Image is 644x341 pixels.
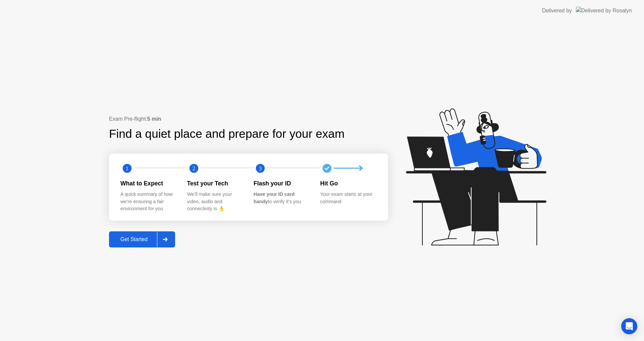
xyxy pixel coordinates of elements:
div: We’ll make sure your video, audio and connectivity is 👌 [187,191,243,213]
div: Test your Tech [187,179,243,188]
div: Exam Pre-flight: [109,115,388,123]
img: Delivered by Rosalyn [576,7,632,14]
text: 2 [192,165,195,171]
div: Hit Go [320,179,376,188]
div: to verify it’s you [254,191,310,205]
div: Open Intercom Messenger [621,318,637,334]
div: Delivered by [542,7,572,15]
div: Your exam starts at your command [320,191,376,205]
text: 3 [259,165,262,171]
div: Find a quiet place and prepare for your exam [109,125,345,143]
div: What to Expect [120,179,176,188]
div: Flash your ID [254,179,310,188]
text: 1 [126,165,128,171]
button: Get Started [109,231,175,247]
div: Get Started [111,236,157,242]
div: A quick summary of how we’re ensuring a fair environment for you [120,191,176,213]
b: 5 min [147,116,161,122]
b: Have your ID card handy [254,191,294,204]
